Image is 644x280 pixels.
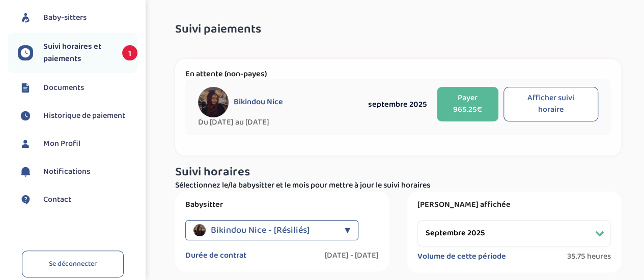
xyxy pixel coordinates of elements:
[18,80,137,96] a: Documents
[175,23,261,36] span: Suivi paiements
[417,252,506,262] label: Volume de cette période
[417,200,611,210] label: [PERSON_NAME] affichée
[345,220,350,240] div: ▼
[18,136,137,151] a: Mon Profil
[234,97,283,107] span: Bikindou Nice
[43,166,90,178] span: Notifications
[193,224,206,236] img: avatar_bikindou-nice.jpeg
[43,110,125,122] span: Historique de paiement
[211,220,310,240] span: Bikindou Nice - [Résiliés]
[122,45,137,60] span: 1
[18,164,33,179] img: notification.svg
[43,82,84,94] span: Documents
[18,10,33,25] img: babysitters.svg
[185,200,379,210] label: Babysitter
[22,251,124,277] a: Se déconnecter
[18,164,137,179] a: Notifications
[18,41,137,65] a: Suivi horaires et paiements 1
[18,10,137,25] a: Baby-sitters
[18,192,137,207] a: Contact
[43,194,71,206] span: Contact
[18,136,33,151] img: profil.svg
[198,117,363,128] span: Du [DATE] au [DATE]
[18,45,33,60] img: suivihoraire.svg
[18,80,33,96] img: documents.svg
[43,12,87,24] span: Baby-sitters
[43,41,112,65] span: Suivi horaires et paiements
[363,98,432,111] div: septembre 2025
[185,69,611,79] p: En attente (non-payes)
[198,87,229,117] img: avatar
[18,108,33,123] img: suivihoraire.svg
[567,252,611,262] span: 35.75 heures
[175,179,621,192] p: Sélectionnez le/la babysitter et le mois pour mettre à jour le suivi horaires
[175,166,621,179] h3: Suivi horaires
[437,87,498,121] button: Payer 965.25€
[18,192,33,207] img: contact.svg
[503,87,598,121] button: Afficher suivi horaire
[43,138,80,150] span: Mon Profil
[18,108,137,123] a: Historique de paiement
[325,251,379,261] label: [DATE] - [DATE]
[185,251,246,261] label: Durée de contrat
